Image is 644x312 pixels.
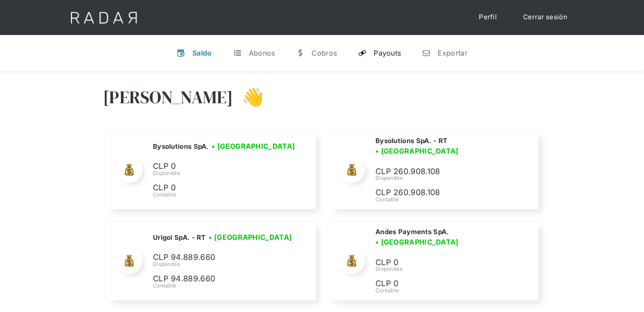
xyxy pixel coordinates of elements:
div: Disponible [375,265,528,273]
p: CLP 0 [375,277,507,290]
h3: • [GEOGRAPHIC_DATA] [375,146,459,156]
p: CLP 94.889.660 [153,273,284,285]
div: Contable [375,196,528,203]
div: Contable [375,287,528,294]
h2: Bysolutions SpA. [153,142,209,151]
div: w [296,49,304,57]
h2: Bysolutions SpA. - RT [375,137,447,145]
div: t [233,49,242,57]
p: CLP 0 [153,182,284,194]
p: CLP 260.908.108 [375,186,507,199]
div: Contable [153,191,298,199]
div: Disponible [375,174,528,182]
h3: • [GEOGRAPHIC_DATA] [212,141,295,151]
p: CLP 260.908.108 [375,165,507,178]
div: Cobros [311,49,337,57]
div: v [177,49,185,57]
div: Saldo [192,49,212,57]
h3: 👋 [233,86,264,108]
div: Payouts [374,49,401,57]
h2: Andes Payments SpA. [375,228,449,236]
p: CLP 0 [375,256,507,269]
h3: • [GEOGRAPHIC_DATA] [209,232,292,242]
a: Perfil [470,9,506,26]
div: n [422,49,431,57]
h3: • [GEOGRAPHIC_DATA] [375,237,459,247]
div: Abonos [249,49,275,57]
div: Disponible [153,260,295,268]
p: CLP 0 [153,160,284,173]
h3: [PERSON_NAME] [103,86,233,108]
div: y [358,49,367,57]
h2: Urigol SpA. - RT [153,233,206,242]
div: Disponible [153,169,298,177]
a: Cerrar sesión [514,9,576,26]
div: Exportar [438,49,467,57]
div: Contable [153,282,295,290]
p: CLP 94.889.660 [153,251,284,264]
